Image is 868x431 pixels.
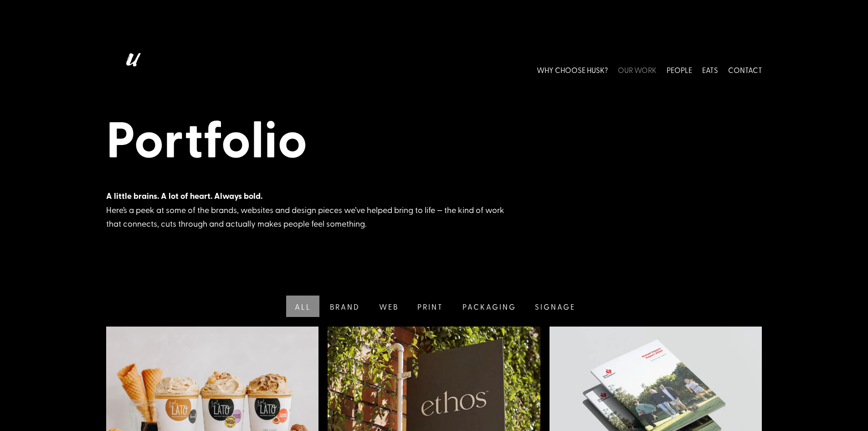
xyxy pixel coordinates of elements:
[728,49,762,90] a: CONTACT
[452,296,524,317] a: Packaging
[667,49,692,90] a: PEOPLE
[319,296,369,317] a: Brand
[106,190,262,202] strong: A little brains. A lot of heart. Always bold.
[106,108,762,172] h1: Portfolio
[407,296,452,317] a: Print
[369,296,407,317] a: Web
[106,189,516,231] div: Here’s a peek at some of the brands, websites and design pieces we’ve helped bring to life — the ...
[618,49,657,90] a: OUR WORK
[106,49,156,90] img: Husk logo
[702,49,718,90] a: EATS
[537,49,608,90] a: WHY CHOOSE HUSK?
[524,296,584,317] a: Signage
[284,296,320,317] a: All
